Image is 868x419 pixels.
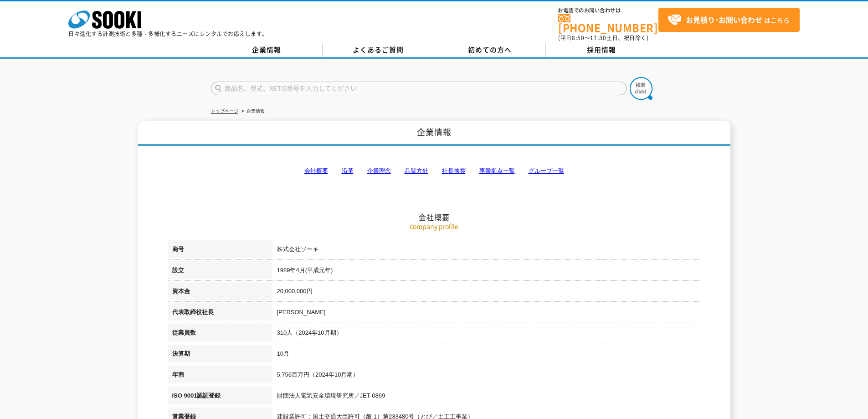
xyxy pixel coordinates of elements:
input: 商品名、型式、NETIS番号を入力してください [211,82,627,95]
a: お見積り･お問い合わせはこちら [658,8,800,32]
a: [PHONE_NUMBER] [558,14,658,33]
a: 初めての方へ [434,43,546,57]
span: 17:30 [590,34,606,42]
th: 設立 [168,261,272,282]
th: ISO 9001認証登録 [168,387,272,408]
p: company profile [168,222,701,231]
a: 採用情報 [546,43,657,57]
h2: 会社概要 [168,121,701,222]
td: 5,756百万円（2024年10月期） [272,366,701,387]
td: [PERSON_NAME] [272,303,701,324]
a: 品質方針 [405,167,428,174]
a: よくあるご質問 [323,43,434,57]
p: 日々進化する計測技術と多種・多様化するニーズにレンタルでお応えします。 [68,31,268,36]
span: お電話でのお問い合わせは [558,8,658,13]
span: 初めての方へ [468,45,512,55]
a: 企業理念 [367,167,391,174]
img: btn_search.png [630,77,652,100]
a: 社長挨拶 [442,167,466,174]
td: 株式会社ソーキ [272,240,701,261]
th: 年商 [168,366,272,387]
a: 企業情報 [211,43,323,57]
h1: 企業情報 [138,121,730,146]
td: 310人（2024年10月期） [272,324,701,345]
th: 商号 [168,240,272,261]
td: 財団法人電気安全環境研究所／JET-0869 [272,387,701,408]
th: 決算期 [168,345,272,366]
a: トップページ [211,109,238,114]
li: 企業情報 [240,107,265,116]
span: (平日 ～ 土日、祝日除く) [558,34,648,42]
a: 事業拠点一覧 [479,167,515,174]
span: はこちら [668,13,790,27]
td: 20,000,000円 [272,282,701,303]
a: グループ一覧 [529,167,564,174]
a: 会社概要 [304,167,328,174]
th: 資本金 [168,282,272,303]
span: 8:50 [572,34,585,42]
strong: お見積り･お問い合わせ [686,14,762,25]
a: 沿革 [342,167,354,174]
td: 1989年4月(平成元年) [272,261,701,282]
td: 10月 [272,345,701,366]
th: 代表取締役社長 [168,303,272,324]
th: 従業員数 [168,324,272,345]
